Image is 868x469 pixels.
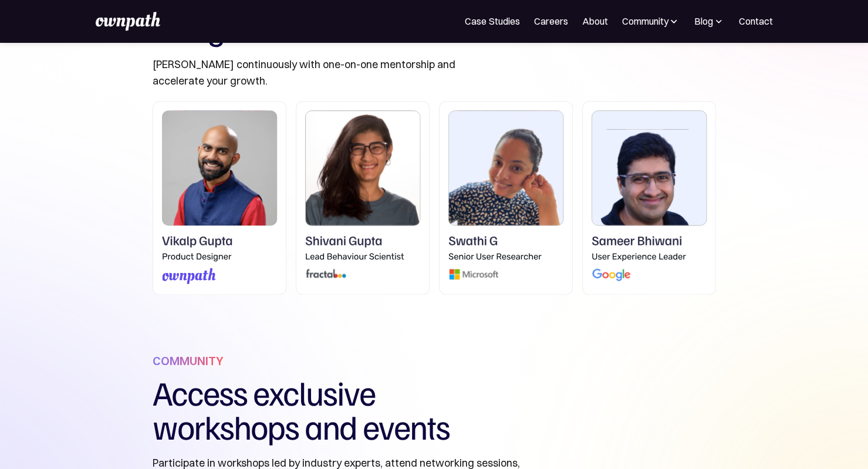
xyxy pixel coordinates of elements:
div: Blog [694,14,724,28]
h1: COMMUNITY [153,353,224,369]
div: Community [622,14,668,28]
div: Community [622,14,680,28]
a: Case Studies [465,14,519,28]
a: About [582,14,607,28]
a: Careers [533,14,568,28]
p: [PERSON_NAME] continuously with one-on-one mentorship and accelerate your growth. [153,56,522,89]
a: Contact [738,14,772,28]
h1: Access exclusive workshops and events [153,375,522,443]
div: Blog [694,14,713,28]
